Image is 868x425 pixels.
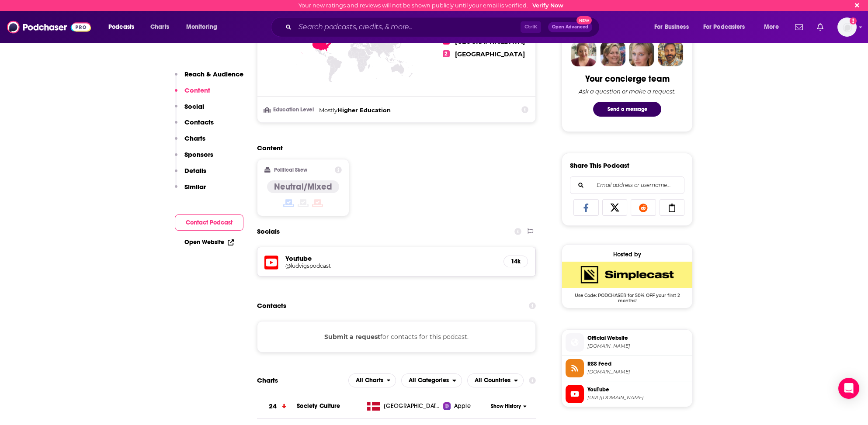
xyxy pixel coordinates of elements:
a: Share on X/Twitter [602,199,628,216]
h2: Categories [401,373,462,387]
button: Content [175,86,210,102]
span: Show History [490,403,521,410]
div: Your concierge team [585,73,670,84]
button: open menu [180,20,229,34]
span: 2 [443,50,450,57]
div: for contacts for this podcast. [257,321,536,352]
span: For Business [654,21,689,33]
span: Podcasts [108,21,134,33]
span: YouTube [587,386,689,394]
button: Social [175,102,204,118]
button: Submit a request [324,332,380,342]
span: Open Advanced [552,25,588,29]
img: Jules Profile [629,41,654,66]
span: All Countries [475,377,510,384]
h2: Contacts [257,297,286,314]
img: User Profile [837,17,857,37]
span: All Charts [356,377,383,384]
button: Show History [488,403,530,410]
h2: Charts [257,376,278,384]
button: open menu [102,20,146,34]
p: Details [184,166,206,175]
span: Logged in as BretAita [837,17,857,37]
h3: Education Level [264,107,316,113]
button: Reach & Audience [175,70,243,86]
button: Similar [175,183,206,199]
p: Charts [184,134,205,142]
span: Higher Education [337,107,391,114]
span: Monitoring [186,21,217,33]
img: Sydney Profile [571,41,597,66]
a: @ludvigspodcast [285,263,496,269]
a: Open Website [184,238,234,246]
span: youtube.com [587,343,689,349]
button: open menu [348,373,396,387]
h5: @ludvigspodcast [285,263,425,269]
span: Use Code: PODCHASER for 50% OFF your first 2 months! [562,288,692,304]
a: Show notifications dropdown [792,20,806,35]
button: open menu [401,373,462,387]
h2: Socials [257,223,280,240]
span: [GEOGRAPHIC_DATA] [455,50,525,58]
span: Official Website [587,334,689,342]
button: Send a message [593,102,661,117]
img: Barbara Profile [600,41,625,66]
h2: Content [257,144,529,152]
a: Society Culture [297,402,340,410]
div: Ask a question or make a request. [579,88,676,95]
p: Similar [184,183,206,191]
button: open menu [648,20,700,34]
span: Ctrl K [521,21,541,33]
a: SimpleCast Deal: Use Code: PODCHASER for 50% OFF your first 2 months! [562,262,692,303]
span: Charts [150,21,169,33]
input: Search podcasts, credits, & more... [295,20,521,34]
span: Apple [454,402,471,411]
span: New [576,16,592,24]
h5: Youtube [285,254,496,263]
button: open menu [758,20,790,34]
span: More [764,21,779,33]
span: RSS Feed [587,360,689,368]
p: Reach & Audience [184,70,243,78]
a: 24 [257,394,297,418]
img: Podchaser - Follow, Share and Rate Podcasts [7,19,91,35]
div: Hosted by [562,251,692,258]
a: Official Website[DOMAIN_NAME] [566,333,689,352]
span: https://www.youtube.com/@ludvigspodcast [587,394,689,401]
button: Details [175,166,206,183]
span: All Categories [409,377,449,384]
a: Charts [145,20,174,34]
a: Share on Facebook [573,199,599,216]
a: [GEOGRAPHIC_DATA] [364,402,444,411]
a: Show notifications dropdown [813,20,827,35]
button: Sponsors [175,150,213,166]
span: feeds.simplecast.com [587,369,689,375]
span: For Podcasters [703,21,745,33]
button: Show profile menu [837,17,857,37]
h4: Neutral/Mixed [274,181,332,192]
a: Verify Now [532,2,563,9]
div: Search followers [570,176,684,194]
p: Sponsors [184,150,213,159]
img: Jon Profile [658,41,683,66]
p: Content [184,86,210,94]
p: Contacts [184,118,214,126]
button: open menu [467,373,524,387]
button: Contact Podcast [175,214,243,231]
a: YouTube[URL][DOMAIN_NAME] [566,385,689,403]
a: Share on Reddit [631,199,656,216]
p: Social [184,102,204,111]
h2: Countries [467,373,524,387]
button: Contacts [175,118,214,134]
a: RSS Feed[DOMAIN_NAME] [566,359,689,377]
button: Charts [175,134,205,150]
div: Open Intercom Messenger [838,378,859,399]
h3: Share This Podcast [570,161,629,169]
a: Copy Link [660,199,685,216]
span: Mostly [319,107,337,114]
div: Your new ratings and reviews will not be shown publicly until your email is verified. [299,2,563,9]
div: Search podcasts, credits, & more... [279,17,608,37]
span: Denmark [384,402,441,411]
